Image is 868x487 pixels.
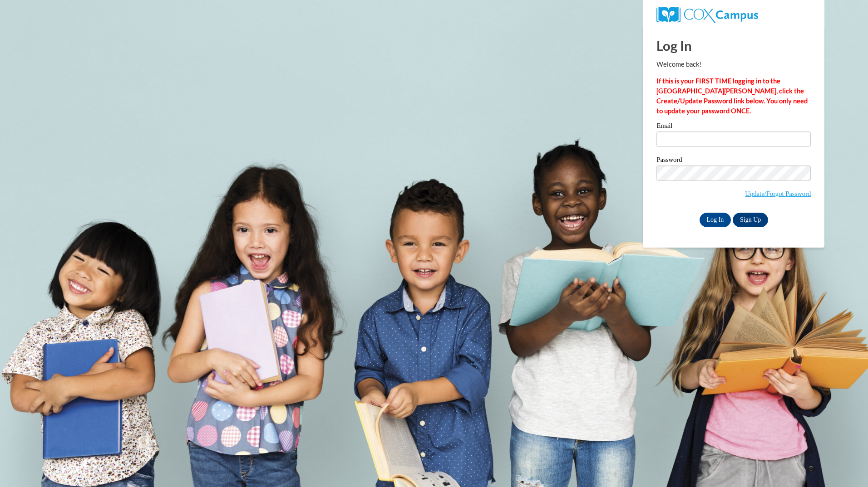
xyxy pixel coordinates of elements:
[656,77,808,115] strong: If this is your FIRST TIME logging in to the [GEOGRAPHIC_DATA][PERSON_NAME], click the Create/Upd...
[733,213,768,227] a: Sign Up
[656,36,811,55] h1: Log In
[656,10,758,18] a: COX Campus
[656,156,811,166] label: Password
[656,7,758,23] img: COX Campus
[700,213,731,227] input: Log In
[656,59,811,69] p: Welcome back!
[656,122,811,131] label: Email
[745,190,811,197] a: Update/Forgot Password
